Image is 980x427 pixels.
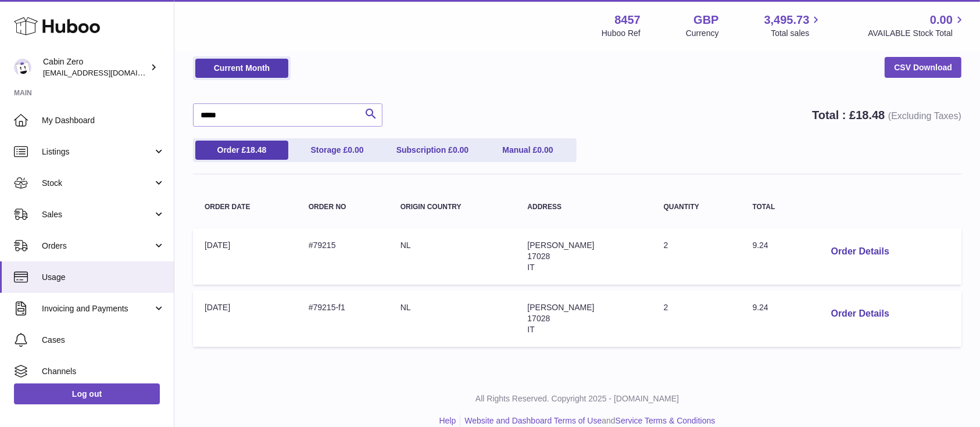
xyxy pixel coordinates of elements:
[822,240,899,264] button: Order Details
[652,192,741,223] th: Quantity
[193,192,297,223] th: Order Date
[856,109,885,121] span: 18.48
[43,68,171,77] span: [EMAIL_ADDRESS][DOMAIN_NAME]
[753,241,768,250] span: 9.24
[652,290,741,347] td: 2
[348,145,363,155] span: 0.00
[741,192,810,223] th: Total
[460,415,715,426] li: and
[42,335,165,346] span: Cases
[42,178,153,189] span: Stock
[14,59,31,76] img: internalAdmin-8457@internal.huboo.com
[812,109,961,121] strong: Total : £
[14,383,160,404] a: Log out
[686,28,719,39] div: Currency
[930,12,953,28] span: 0.00
[868,28,966,39] span: AVAILABLE Stock Total
[764,12,823,39] a: 3,495.73 Total sales
[614,12,641,28] strong: 8457
[439,416,456,425] a: Help
[193,290,297,347] td: [DATE]
[868,12,966,39] a: 0.00 AVAILABLE Stock Total
[753,303,768,312] span: 9.24
[602,28,641,39] div: Huboo Ref
[527,263,534,272] span: IT
[42,272,165,283] span: Usage
[693,12,718,28] strong: GBP
[184,393,971,404] p: All Rights Reserved. Copyright 2025 - [DOMAIN_NAME]
[43,56,148,78] div: Cabin Zero
[885,57,961,78] a: CSV Download
[42,241,153,252] span: Orders
[822,302,899,326] button: Order Details
[193,228,297,285] td: [DATE]
[888,111,961,121] span: (Excluding Taxes)
[764,12,810,28] span: 3,495.73
[652,228,741,285] td: 2
[386,141,479,160] a: Subscription £0.00
[297,192,389,223] th: Order no
[42,366,165,377] span: Channels
[481,141,574,160] a: Manual £0.00
[527,303,594,312] span: [PERSON_NAME]
[195,141,288,160] a: Order £18.48
[464,416,602,425] a: Website and Dashboard Terms of Use
[516,192,652,223] th: Address
[246,145,266,155] span: 18.48
[297,228,389,285] td: #79215
[389,228,516,285] td: NL
[195,59,288,78] a: Current Month
[537,145,553,155] span: 0.00
[291,141,384,160] a: Storage £0.00
[453,145,468,155] span: 0.00
[616,416,716,425] a: Service Terms & Conditions
[42,146,153,157] span: Listings
[297,290,389,347] td: #79215-f1
[42,209,153,220] span: Sales
[527,314,550,323] span: 17028
[42,303,153,314] span: Invoicing and Payments
[771,28,822,39] span: Total sales
[389,192,516,223] th: Origin Country
[42,115,165,126] span: My Dashboard
[527,325,534,334] span: IT
[527,241,594,250] span: [PERSON_NAME]
[389,290,516,347] td: NL
[527,252,550,261] span: 17028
